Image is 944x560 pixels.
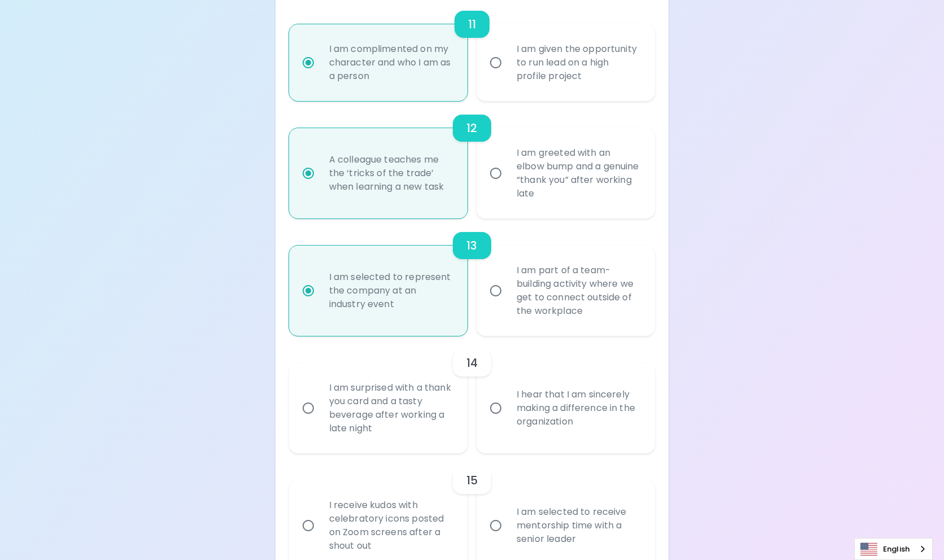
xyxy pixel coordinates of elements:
[508,29,649,97] div: I am given the opportunity to run lead on a high profile project
[289,101,655,218] div: choice-group-check
[508,133,649,214] div: I am greeted with an elbow bump and a genuine “thank you” after working late
[854,538,933,560] div: Language
[466,237,477,255] h6: 13
[289,218,655,336] div: choice-group-check
[468,15,476,33] h6: 11
[320,368,461,449] div: I am surprised with a thank you card and a tasty beverage after working a late night
[855,539,932,559] a: English
[466,354,478,372] h6: 14
[320,139,461,207] div: A colleague teaches me the ‘tricks of the trade’ when learning a new task
[320,29,461,97] div: I am complimented on my character and who I am as a person
[854,538,933,560] aside: Language selected: English
[289,336,655,453] div: choice-group-check
[320,257,461,325] div: I am selected to represent the company at an industry event
[508,250,649,331] div: I am part of a team-building activity where we get to connect outside of the workplace
[508,374,649,442] div: I hear that I am sincerely making a difference in the organization
[466,119,477,137] h6: 12
[466,471,478,489] h6: 15
[508,492,649,559] div: I am selected to receive mentorship time with a senior leader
